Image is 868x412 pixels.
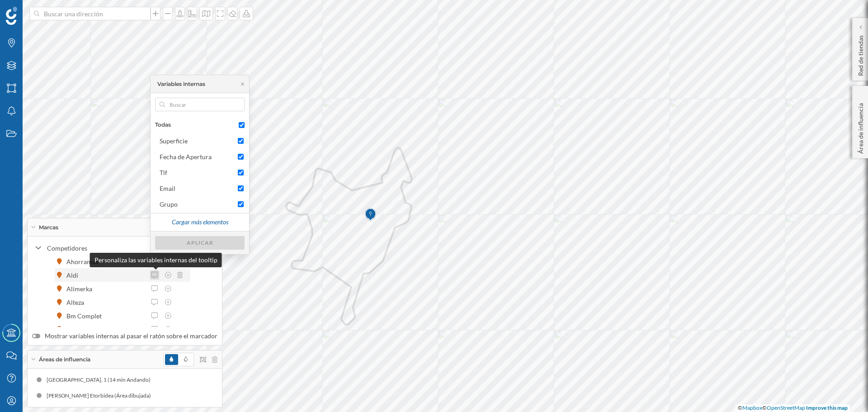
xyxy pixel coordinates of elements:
a: Improve this map [806,404,848,411]
a: OpenStreetMap [767,404,805,411]
span: Áreas de influencia [39,355,90,364]
div: Alimerka [66,284,97,294]
input: Fecha de Apertura [238,154,244,160]
input: Tlf [238,170,244,175]
div: Tlf [160,169,167,176]
img: Marker [365,206,376,224]
div: Cargar más elementos [166,214,233,230]
input: Superficie [238,138,244,144]
div: Bm Urban [66,325,99,334]
div: Bm Complet [66,311,106,321]
div: Email [160,185,175,192]
div: [PERSON_NAME] Etorbidea (Área dibujada) [47,391,156,400]
div: Grupo [160,200,178,208]
input: Email [238,185,244,191]
div: Aldi [66,270,83,280]
div: © © [736,404,850,412]
p: Área de influencia [856,99,865,154]
input: Todas [239,122,245,128]
div: Personaliza las variables internas del tooltip [90,253,222,267]
span: Marcas [39,223,58,232]
div: Fecha de Apertura [160,153,212,161]
div: Todas [155,121,171,128]
div: Alteza [66,298,89,307]
input: Grupo [238,201,244,207]
div: Superficie [160,137,188,145]
a: Mapbox [742,404,762,411]
p: Red de tiendas [856,32,865,76]
img: Geoblink Logo [6,7,17,25]
div: [GEOGRAPHIC_DATA], 1 (14 min Andando) [47,375,155,384]
div: Variables internas [157,80,205,88]
div: Ahorramas [66,257,103,266]
div: Competidores [47,243,159,253]
label: Mostrar variables internas al pasar el ratón sobre el marcador [32,331,217,341]
span: Soporte [18,6,50,14]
